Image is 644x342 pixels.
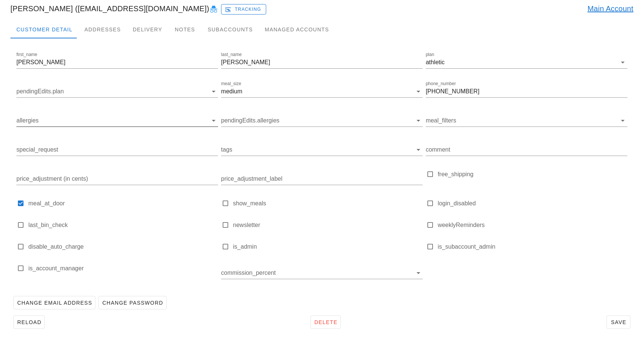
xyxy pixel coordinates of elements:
button: Save [607,315,631,329]
div: Addresses [78,21,127,38]
a: Tracking [221,3,266,15]
div: Subaccounts [202,21,259,38]
button: Reload [13,315,45,329]
a: Main Account [588,3,634,15]
span: Save [610,319,627,325]
label: is_admin [233,243,423,251]
div: medium [221,88,242,95]
span: Reload [17,319,41,325]
div: tags [221,144,423,156]
button: Delete [311,315,341,329]
label: is_subaccount_admin [438,243,628,251]
div: planathletic [426,56,628,68]
label: is_account_manager [28,265,218,272]
label: first_name [16,52,37,57]
label: meal_size [221,81,241,87]
span: Change Password [102,300,163,306]
div: athletic [426,59,445,66]
div: Notes [168,21,202,38]
span: Change Email Address [17,300,92,306]
label: show_meals [233,200,423,207]
div: Customer Detail [10,21,78,38]
label: free_shipping [438,171,628,178]
div: pendingEdits.plan [16,85,218,97]
label: last_name [221,52,242,57]
button: Change Password [98,296,166,310]
label: plan [426,52,434,57]
label: meal_at_door [28,200,218,207]
div: meal_filters [426,115,628,127]
button: Change Email Address [13,296,95,310]
label: last_bin_check [28,221,218,229]
div: allergies [16,115,218,127]
span: Delete [314,319,337,325]
label: weeklyReminders [438,221,628,229]
span: Tracking [226,6,261,13]
label: phone_number [426,81,456,87]
button: Tracking [221,4,266,15]
label: login_disabled [438,200,628,207]
div: pendingEdits.allergies [221,115,423,127]
div: Delivery [127,21,168,38]
label: newsletter [233,221,423,229]
div: commission_percent [221,267,423,279]
label: disable_auto_charge [28,243,218,251]
div: meal_sizemedium [221,85,423,97]
div: Managed Accounts [259,21,335,38]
